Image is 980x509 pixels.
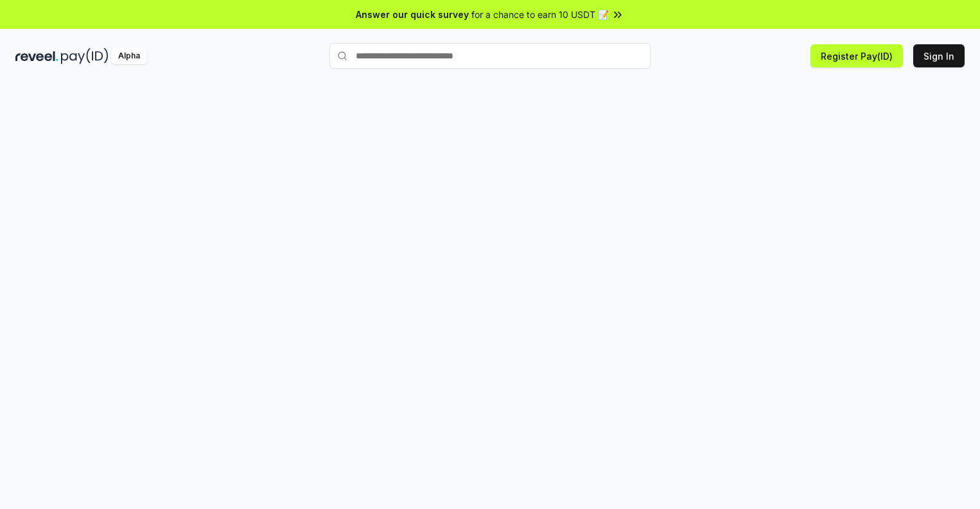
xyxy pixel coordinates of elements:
[61,48,109,64] img: pay_id
[913,44,965,67] button: Sign In
[15,48,58,64] img: reveel_dark
[111,48,147,64] div: Alpha
[810,44,903,67] button: Register Pay(ID)
[471,8,609,21] span: for a chance to earn 10 USDT 📝
[356,8,469,21] span: Answer our quick survey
